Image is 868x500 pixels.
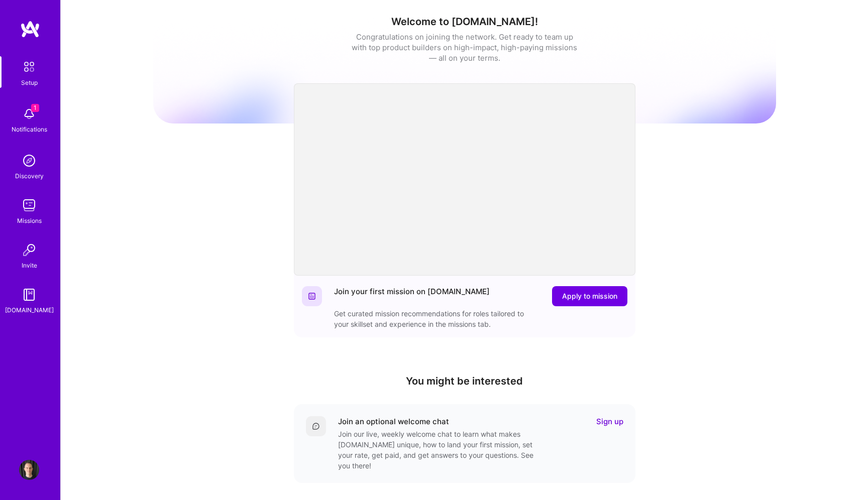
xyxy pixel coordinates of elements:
[312,422,320,430] img: Comment
[17,215,42,226] div: Missions
[596,416,623,427] a: Sign up
[334,286,490,306] div: Join your first mission on [DOMAIN_NAME]
[294,83,635,276] iframe: video
[17,460,42,480] a: User Avatar
[294,375,635,387] h4: You might be interested
[338,416,449,427] div: Join an optional welcome chat
[5,305,54,315] div: [DOMAIN_NAME]
[19,240,39,260] img: Invite
[19,195,39,215] img: teamwork
[12,124,47,135] div: Notifications
[552,286,627,306] button: Apply to mission
[19,285,39,305] img: guide book
[22,260,37,271] div: Invite
[19,151,39,171] img: discovery
[31,104,39,112] span: 1
[15,171,44,181] div: Discovery
[338,429,539,471] div: Join our live, weekly welcome chat to learn what makes [DOMAIN_NAME] unique, how to land your fir...
[20,20,40,38] img: logo
[19,104,39,124] img: bell
[19,460,39,480] img: User Avatar
[562,291,617,301] span: Apply to mission
[352,32,578,63] div: Congratulations on joining the network. Get ready to team up with top product builders on high-im...
[19,56,40,77] img: setup
[308,292,316,300] img: Website
[153,16,776,28] h1: Welcome to [DOMAIN_NAME]!
[21,77,38,88] div: Setup
[334,308,535,329] div: Get curated mission recommendations for roles tailored to your skillset and experience in the mis...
